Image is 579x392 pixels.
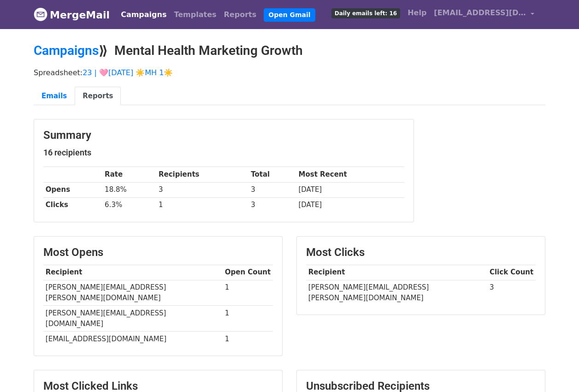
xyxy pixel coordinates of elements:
[43,182,102,197] th: Opens
[102,182,156,197] td: 18.8%
[328,4,404,22] a: Daily emails left: 16
[75,87,121,106] a: Reports
[248,167,296,182] th: Total
[117,6,170,24] a: Campaigns
[487,265,536,280] th: Click Count
[331,8,400,18] span: Daily emails left: 16
[487,280,536,305] td: 3
[404,4,430,22] a: Help
[43,280,223,306] td: [PERSON_NAME][EMAIL_ADDRESS][PERSON_NAME][DOMAIN_NAME]
[264,8,315,22] a: Open Gmail
[34,87,75,106] a: Emails
[43,246,273,259] h3: Most Opens
[223,306,273,332] td: 1
[223,280,273,306] td: 1
[83,68,173,77] a: 23 | 🩷[DATE] ☀️MH 1☀️
[223,331,273,346] td: 1
[34,43,545,59] h2: ⟫ Mental Health Marketing Growth
[43,331,223,346] td: [EMAIL_ADDRESS][DOMAIN_NAME]
[170,6,220,24] a: Templates
[102,167,156,182] th: Rate
[296,182,404,197] td: [DATE]
[248,197,296,213] td: 3
[43,197,102,213] th: Clicks
[248,182,296,197] td: 3
[306,280,487,305] td: [PERSON_NAME][EMAIL_ADDRESS][PERSON_NAME][DOMAIN_NAME]
[296,167,404,182] th: Most Recent
[156,167,248,182] th: Recipients
[296,197,404,213] td: [DATE]
[102,197,156,213] td: 6.3%
[306,246,536,259] h3: Most Clicks
[43,306,223,332] td: [PERSON_NAME][EMAIL_ADDRESS][DOMAIN_NAME]
[223,265,273,280] th: Open Count
[434,7,526,18] span: [EMAIL_ADDRESS][DOMAIN_NAME]
[34,5,110,24] a: MergeMail
[430,4,538,25] a: [EMAIL_ADDRESS][DOMAIN_NAME]
[34,43,99,58] a: Campaigns
[156,182,248,197] td: 3
[43,148,404,158] h5: 16 recipients
[34,68,545,77] p: Spreadsheet:
[306,265,487,280] th: Recipient
[220,6,260,24] a: Reports
[34,7,47,21] img: MergeMail logo
[43,265,223,280] th: Recipient
[43,129,404,142] h3: Summary
[156,197,248,213] td: 1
